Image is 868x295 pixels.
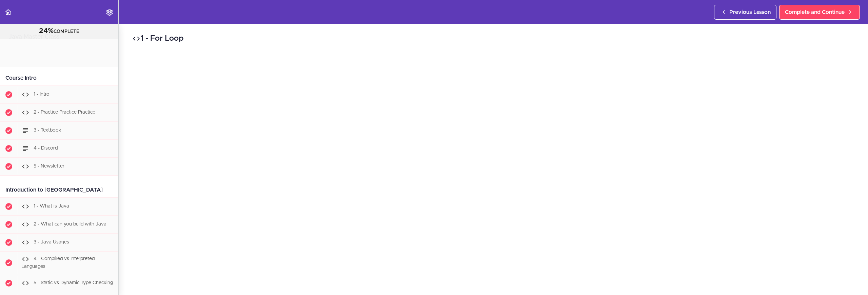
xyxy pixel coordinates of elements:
span: Previous Lesson [729,8,771,16]
h2: 1 - For Loop [132,33,854,44]
svg: Settings Menu [105,8,114,16]
span: 2 - Practice Practice Practice [34,110,95,115]
span: 3 - Java Usages [34,240,69,244]
span: 2 - What can you build with Java [34,222,106,227]
span: 1 - Intro [34,92,50,97]
a: Complete and Continue [779,5,860,20]
span: 5 - Newsletter [34,164,64,169]
span: Complete and Continue [785,8,845,16]
span: 4 - Discord [34,146,58,151]
span: 4 - Compliled vs Interpreted Languages [21,256,95,269]
div: COMPLETE [8,27,110,36]
span: 24% [39,27,54,34]
a: Previous Lesson [714,5,776,20]
span: 3 - Textbook [34,128,61,133]
span: 5 - Static vs Dynamic Type Checking [34,280,113,285]
span: 1 - What is Java [34,204,69,209]
svg: Back to course curriculum [4,8,12,16]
